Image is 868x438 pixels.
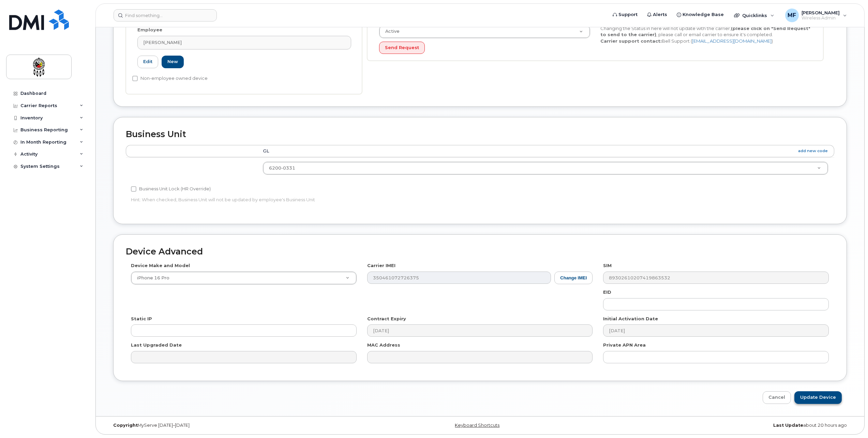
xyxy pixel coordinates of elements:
input: Find something... [114,9,217,21]
button: Change IMEI [554,272,593,284]
span: Active [381,28,400,34]
label: Initial Activation Date [603,316,658,322]
label: EID [603,289,611,295]
span: MF [788,11,796,19]
span: Wireless Admin [802,15,840,21]
input: Non-employee owned device [132,76,138,81]
a: [EMAIL_ADDRESS][DOMAIN_NAME] [692,38,772,44]
span: Quicklinks [742,13,767,18]
label: Employee [137,27,162,33]
strong: Copyright [113,423,138,428]
div: about 20 hours ago [604,423,852,428]
a: iPhone 16 Pro [131,272,356,284]
label: Carrier IMEI [367,262,395,269]
a: Edit [137,56,158,68]
input: Update Device [794,391,842,404]
label: Private APN Area [603,342,646,348]
span: [PERSON_NAME] [802,10,840,15]
a: Cancel [763,391,791,404]
div: MyServe [DATE]–[DATE] [108,423,356,428]
p: Hint: When checked, Business Unit will not be updated by employee's Business Unit [131,196,593,203]
label: Device Make and Model [131,262,190,269]
input: Business Unit Lock (HR Override) [131,186,136,192]
label: Static IP [131,316,152,322]
h2: Business Unit [126,130,834,139]
a: 6200-0331 [263,162,828,174]
h2: Device Advanced [126,247,834,257]
a: Knowledge Base [672,8,729,21]
button: Send Request [379,42,425,54]
a: Keyboard Shortcuts [455,423,499,428]
span: 6200-0331 [269,165,295,171]
span: [PERSON_NAME] [143,39,182,46]
label: MAC Address [367,342,400,348]
span: Alerts [653,11,667,18]
label: Contract Expiry [367,316,406,322]
a: New [162,56,184,68]
a: add new code [798,148,828,154]
span: iPhone 16 Pro [133,275,169,281]
div: Quicklinks [729,9,779,22]
a: Support [608,8,642,21]
div: Maigan Fox [780,9,852,22]
a: Active [379,26,590,38]
label: Last Upgraded Date [131,342,182,348]
a: [PERSON_NAME] [137,36,351,49]
span: Support [618,11,638,18]
label: Business Unit Lock (HR Override) [131,185,211,193]
span: Knowledge Base [683,11,724,18]
a: Alerts [642,8,672,21]
label: Non-employee owned device [132,74,208,83]
strong: Last Update [773,423,803,428]
strong: Carrier support contact: [600,38,662,44]
th: GL [257,145,834,157]
div: Changing the Status in here will not update with the carrier, , please call or email carrier to e... [595,25,817,44]
label: SIM [603,262,612,269]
